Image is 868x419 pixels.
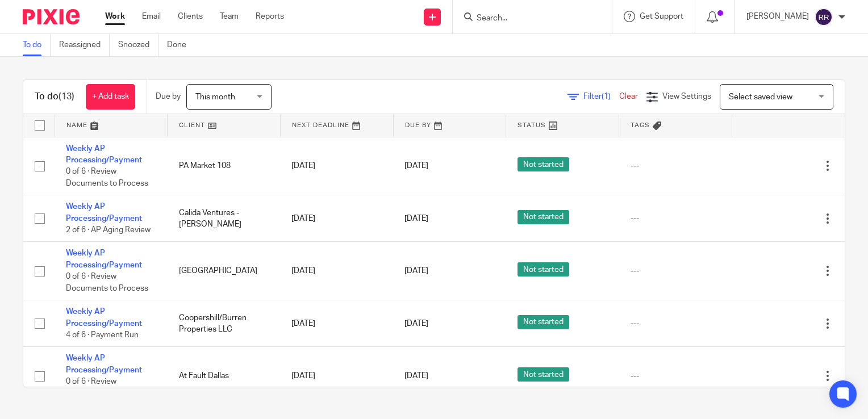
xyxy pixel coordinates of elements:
span: 0 of 6 · Review Documents to Process [66,378,148,397]
a: Weekly AP Processing/Payment [66,203,142,222]
span: Not started [518,367,569,382]
span: (13) [59,92,74,101]
a: Reports [256,11,284,22]
span: [DATE] [404,320,428,328]
div: --- [631,370,721,382]
span: 0 of 6 · Review Documents to Process [66,273,148,292]
a: To do [23,34,51,56]
td: [DATE] [280,347,393,405]
span: Get Support [640,12,683,20]
a: Clients [178,11,203,22]
td: [DATE] [280,195,393,242]
td: PA Market 108 [168,137,281,195]
td: [GEOGRAPHIC_DATA] [168,242,281,300]
input: Search [475,14,578,24]
span: 0 of 6 · Review Documents to Process [66,167,148,187]
span: Not started [518,315,569,329]
span: (1) [602,93,611,100]
p: Due by [156,91,181,102]
img: svg%3E [815,8,833,26]
a: Team [220,11,239,22]
span: View Settings [662,93,711,100]
span: 4 of 6 · Payment Run [66,331,139,339]
span: Tags [631,122,650,128]
span: Select saved view [729,93,792,101]
td: [DATE] [280,300,393,347]
div: --- [631,318,721,329]
td: [DATE] [280,137,393,195]
a: Weekly AP Processing/Payment [66,145,142,164]
td: At Fault Dallas [168,347,281,405]
td: [DATE] [280,242,393,300]
a: Email [142,11,161,22]
span: 2 of 6 · AP Aging Review [66,226,151,234]
a: Done [167,34,195,56]
span: [DATE] [404,162,428,170]
a: Weekly AP Processing/Payment [66,249,142,269]
a: Weekly AP Processing/Payment [66,308,142,327]
img: Pixie [23,9,80,24]
a: Work [105,11,125,22]
span: [DATE] [404,267,428,275]
td: Calida Ventures - [PERSON_NAME] [168,195,281,242]
div: --- [631,160,721,171]
a: Clear [619,93,638,100]
p: [PERSON_NAME] [746,11,809,22]
span: Filter [583,93,619,100]
div: --- [631,213,721,224]
a: Weekly AP Processing/Payment [66,354,142,374]
td: Coopershill/Burren Properties LLC [168,300,281,347]
span: Not started [518,210,569,224]
a: Snoozed [118,34,158,56]
span: Not started [518,262,569,276]
span: Not started [518,157,569,171]
h1: To do [35,91,74,103]
div: --- [631,265,721,276]
a: + Add task [86,84,135,110]
span: [DATE] [404,215,428,223]
a: Reassigned [59,34,110,56]
span: [DATE] [404,372,428,380]
span: This month [195,93,235,101]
